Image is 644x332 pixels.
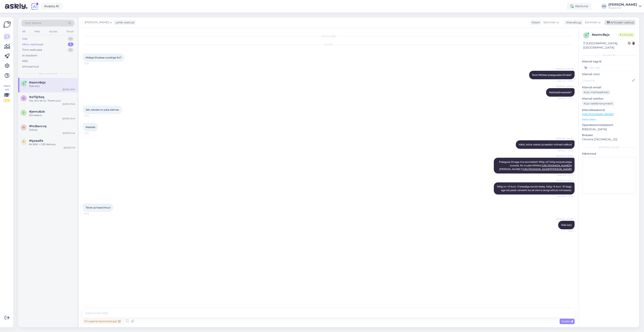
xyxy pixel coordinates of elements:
[582,127,636,131] p: [MEDICAL_DATA]
[582,146,636,149] div: [PERSON_NAME]
[583,41,628,50] div: [GEOGRAPHIC_DATA], [GEOGRAPHIC_DATA]
[497,185,572,192] span: 100g on +5 kuni -5 kraadiga kandmiseks, 140g +5 kuni -10 isegi, aga siis peab vahekiht ka all ole...
[29,124,46,128] span: #hc8avcvq
[29,128,75,132] div: Dekoju
[582,53,636,57] div: Kliendi info
[39,72,57,75] span: Minu vestlused
[86,206,110,209] span: Tänan ja head õhtut!
[561,319,573,323] span: Saada
[29,81,46,84] span: #eemr8ejx
[23,126,25,129] span: h
[582,152,636,156] p: Märkmed
[556,218,573,221] span: [PERSON_NAME]
[29,143,75,146] div: 84,90€ + 2,90 delivery
[63,103,75,106] div: [DATE] 15:20
[29,113,75,117] div: Всё верно
[22,59,28,63] div: Kõik
[21,29,26,34] div: All
[543,20,556,25] span: Estonian
[549,91,572,94] span: Naistele/meestele?
[29,139,43,143] span: #tysaaifa
[582,72,636,76] p: Kliendi nimi
[618,33,635,37] span: Online
[84,62,99,65] span: 15:33
[83,43,575,47] div: [DATE]
[556,68,573,71] span: [PERSON_NAME]
[556,179,573,182] span: [PERSON_NAME]
[582,108,636,112] p: Klienditeekond
[585,20,597,25] span: Estonian
[25,21,41,25] span: Otsi kliente
[86,108,119,111] span: Jah, talveks on juba olemas.
[532,73,572,76] span: Tere! Mõtlete praeguseks ilmaks?
[64,146,75,149] div: [DATE] 11:15
[29,99,75,103] div: Yes, let's do so. Thank you!
[582,112,614,116] a: [URL][DOMAIN_NAME]
[558,149,573,152] span: Nähtud ✓ 15:34
[23,82,24,85] span: e
[41,3,62,10] a: Avasta AI
[582,97,636,101] p: Kliendi telefon
[31,2,39,11] img: explore-ai
[582,118,636,121] p: Vaata edasi ...
[582,123,636,127] p: Operatsioonisüsteem
[556,154,573,158] span: [PERSON_NAME]
[556,137,573,140] span: [PERSON_NAME]
[556,85,573,88] span: [PERSON_NAME]
[558,229,573,233] span: 15:40
[62,117,75,120] div: [DATE] 14:45
[68,37,73,41] div: 0
[86,56,122,59] span: Midagi õhukese voodriga 3xl?
[567,3,592,10] div: Aktiivne
[564,20,582,25] div: Klienditugi
[22,65,39,69] div: Arhiveeritud
[601,3,607,9] div: KU
[585,34,587,37] span: e
[23,97,25,100] span: a
[582,64,636,71] input: Lisa tag
[519,143,572,146] span: Hästi, kohe vaatan ja saadan mõned valikud
[608,6,637,10] div: Huppa OÜ
[22,48,42,52] div: Tiimi vestlused
[83,34,575,38] div: Vestlus algas
[558,79,573,82] span: Nähtud ✓ 15:34
[542,164,570,167] a: [URL][DOMAIN_NAME]
[3,99,10,102] div: 2 / 3
[29,95,44,99] span: #a73jr5zq
[608,3,642,10] a: [PERSON_NAME]Huppa OÜ
[530,20,540,25] div: Klient
[84,212,99,215] span: 15:39
[582,101,615,106] div: Küsi telefoninumbrit
[604,20,636,25] div: Arhiveeri vestlus
[558,174,573,177] span: Nähtud ✓ 15:37
[29,84,75,88] div: Teile ka!:)
[582,78,631,83] input: Lisa nimi
[34,29,41,34] div: Web
[84,114,99,117] span: 15:34
[86,126,95,129] span: Naistele
[561,223,572,226] span: Teile ka!:)
[22,42,43,47] div: Minu vestlused
[63,88,75,91] div: [DATE] 15:34
[582,90,611,95] div: Küsi meiliaadressi
[3,21,11,28] img: Askly Logo
[66,29,74,34] div: Email
[68,48,73,52] div: 0
[83,319,122,324] div: Privaatne kommentaar
[558,195,573,198] span: Nähtud ✓ 15:37
[23,140,24,143] span: t
[23,111,24,114] span: j
[522,168,572,171] a: [URL][DOMAIN_NAME][PERSON_NAME]
[582,137,636,142] p: Chrome [TECHNICAL_ID]
[22,37,27,41] div: Uus
[558,97,573,100] span: Nähtud ✓ 15:34
[592,32,618,37] div: # eemr8ejx
[582,59,636,64] p: Kliendi tag'id
[22,54,37,58] div: AI Assistent
[499,160,572,171] span: Praeguse ilmaga ma soovitaksin 100g või 140g soojustusega tooteid. Nt mudel MINNA: ja [PERSON_NAM...
[48,29,58,34] div: Socials
[29,110,45,113] span: #jenru6ok
[582,85,636,90] p: Kliendi email
[114,20,135,25] div: juhib vestlust
[63,132,75,135] div: [DATE] 11:40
